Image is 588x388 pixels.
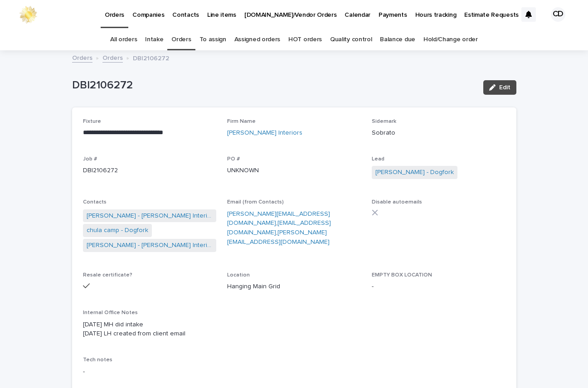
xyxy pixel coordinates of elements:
[83,272,132,278] span: Resale certificate?
[423,29,478,50] a: Hold/Change order
[227,199,284,205] span: Email (from Contacts)
[72,79,476,92] p: DBI2106272
[372,156,384,162] span: Lead
[227,166,361,175] p: UNKNOWN
[83,310,138,315] span: Internal Office Notes
[72,52,92,63] a: Orders
[227,209,361,247] p: , ,
[227,229,330,245] a: [PERSON_NAME][EMAIL_ADDRESS][DOMAIN_NAME]
[18,5,38,24] img: 0ffKfDbyRa2Iv8hnaAqg
[83,119,101,124] span: Fixture
[227,220,331,236] a: [EMAIL_ADDRESS][DOMAIN_NAME]
[171,29,191,50] a: Orders
[227,119,256,124] span: Firm Name
[227,128,302,138] a: [PERSON_NAME] Interiors
[83,357,112,363] span: Tech notes
[499,84,510,91] span: Edit
[83,156,97,162] span: Job #
[87,241,213,250] a: [PERSON_NAME] - [PERSON_NAME] Interiors
[483,80,516,95] button: Edit
[330,29,372,50] a: Quality control
[145,29,163,50] a: Intake
[110,29,137,50] a: All orders
[87,226,148,235] a: chula camp - Dogfork
[87,211,213,221] a: [PERSON_NAME] - [PERSON_NAME] Interiors
[227,211,330,227] a: [PERSON_NAME][EMAIL_ADDRESS][DOMAIN_NAME]
[83,199,107,205] span: Contacts
[83,320,505,339] p: [DATE] MH did intake [DATE] LH created from client email
[83,166,217,175] p: DBI2106272
[375,168,454,177] a: [PERSON_NAME] - Dogfork
[227,156,240,162] span: PO #
[102,52,123,63] a: Orders
[372,282,505,291] p: -
[227,272,250,278] span: Location
[372,272,432,278] span: EMPTY BOX LOCATION
[227,282,361,291] p: Hanging Main Grid
[83,367,505,377] p: -
[234,29,280,50] a: Assigned orders
[380,29,415,50] a: Balance due
[288,29,322,50] a: HOT orders
[551,7,565,22] div: CD
[199,29,226,50] a: To assign
[372,199,422,205] span: Disable autoemails
[133,53,169,63] p: DBI2106272
[372,119,396,124] span: Sidemark
[372,128,505,138] p: Sobrato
